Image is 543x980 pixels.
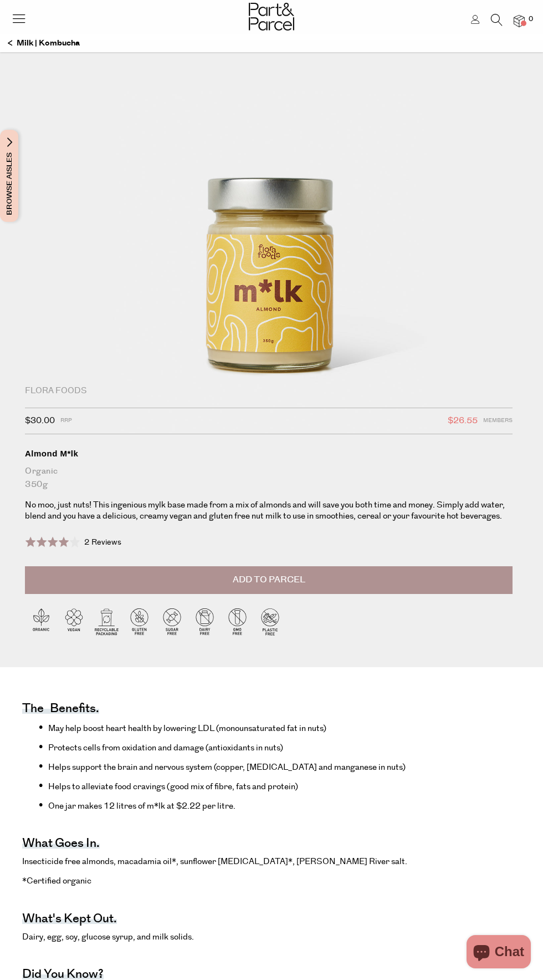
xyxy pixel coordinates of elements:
[221,605,254,638] img: P_P-ICONS-Live_Bec_V11_GMO_Free.svg
[39,759,409,774] li: Helps support the brain and nervous system (copper, [MEDICAL_DATA] and manganese in nuts)
[514,15,525,27] a: 0
[39,720,409,735] li: May help boost heart health by lowering LDL (monounsaturated fat in nuts)
[25,448,513,459] div: Almond M*lk
[448,414,478,428] span: $26.55
[188,605,221,638] img: P_P-ICONS-Live_Bec_V11_Dairy_Free.svg
[25,566,513,594] button: Add to Parcel
[483,414,513,428] span: Members
[39,739,409,755] li: Protects cells from oxidation and damage (antioxidants in nuts)
[22,706,99,714] h4: The benefits.
[25,465,513,491] div: Organic 350g
[22,875,91,887] span: *Certified organic
[25,385,513,397] div: Flora Foods
[22,931,194,943] span: Dairy, egg, soy, glucose syrup, and milk solids.
[90,605,123,638] img: P_P-ICONS-Live_Bec_V11_Recyclable_Packaging.svg
[84,537,121,548] span: 2 Reviews
[25,605,58,638] img: P_P-ICONS-Live_Bec_V11_Organic.svg
[105,51,438,444] img: Almond M*lk
[25,500,513,522] p: No moo, just nuts! This ingenious mylk base made from a mix of almonds and will save you both tim...
[3,130,16,222] span: Browse Aisles
[22,916,117,924] h4: What's kept out.
[526,14,536,24] span: 0
[156,605,188,638] img: P_P-ICONS-Live_Bec_V11_Sugar_Free.svg
[39,778,409,794] li: Helps to alleviate food cravings (good mix of fibre, fats and protein)
[463,935,534,971] inbox-online-store-chat: Shopify online store chat
[39,798,409,813] li: One jar makes 12 litres of m*lk at $2.22 per litre.
[249,3,294,31] img: Part&Parcel
[233,573,305,586] span: Add to Parcel
[8,34,80,53] a: Milk | Kombucha
[58,605,90,638] img: P_P-ICONS-Live_Bec_V11_Vegan.svg
[123,605,156,638] img: P_P-ICONS-Live_Bec_V11_Gluten_Free.svg
[22,841,100,849] h4: What goes in.
[254,605,286,638] img: P_P-ICONS-Live_Bec_V11_Plastic_Free.svg
[60,414,72,428] span: RRP
[22,856,407,867] span: Insecticide free almonds, macadamia oil*, sunflower [MEDICAL_DATA]*, [PERSON_NAME] River salt.
[22,972,104,979] h4: Did you know?
[25,414,55,428] span: $30.00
